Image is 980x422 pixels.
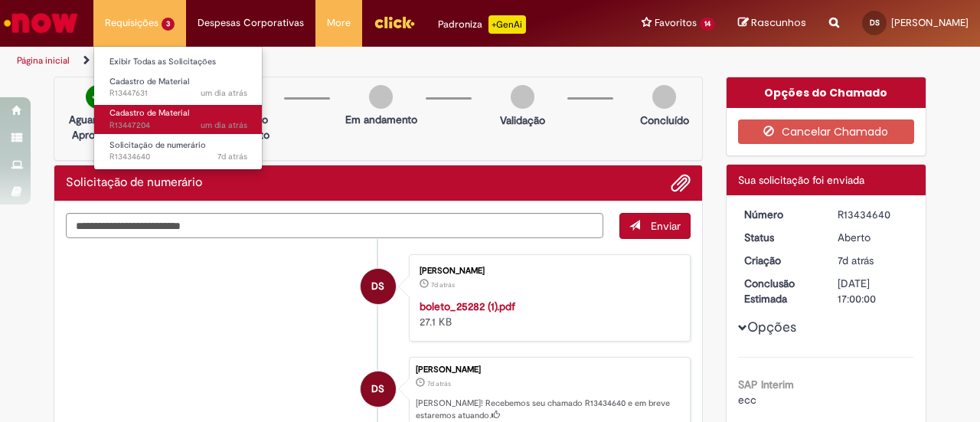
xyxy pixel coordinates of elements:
p: Concluído [640,113,689,128]
div: Danielle De Almeida Serafina [361,269,396,304]
span: More [327,15,351,31]
a: Aberto R13447631 : Cadastro de Material [94,74,263,102]
div: [DATE] 17:00:00 [838,276,909,306]
img: img-circle-grey.png [511,85,534,109]
p: [PERSON_NAME]! Recebemos seu chamado R13434640 e em breve estaremos atuando. [416,397,682,421]
span: Sua solicitação foi enviada [738,173,864,187]
div: 27.1 KB [420,299,675,329]
span: um dia atrás [201,87,247,99]
span: Cadastro de Material [109,107,189,119]
span: um dia atrás [201,119,247,131]
span: Cadastro de Material [109,76,189,87]
span: DS [870,18,880,28]
span: R13434640 [109,151,247,163]
img: ServiceNow [2,8,80,38]
span: 7d atrás [431,280,455,290]
a: Aberto R13447204 : Cadastro de Material [94,105,263,133]
h2: Solicitação de numerário Histórico de tíquete [66,176,202,190]
ul: Requisições [93,46,263,170]
time: 21/08/2025 08:29:36 [217,151,247,162]
span: R13447631 [109,87,247,100]
b: SAP Interim [738,378,794,391]
img: img-circle-grey.png [369,85,393,109]
div: R13434640 [838,207,909,222]
div: 21/08/2025 08:29:35 [838,253,909,268]
a: Aberto R13434640 : Solicitação de numerário [94,137,263,165]
p: +GenAi [488,15,526,34]
div: Danielle De Almeida Serafina [361,371,396,407]
textarea: Digite sua mensagem aqui... [66,213,603,238]
span: 14 [700,18,715,31]
div: Padroniza [438,15,526,34]
span: DS [371,268,384,305]
span: Despesas Corporativas [198,15,304,31]
dt: Conclusão Estimada [733,276,827,306]
span: 7d atrás [427,379,451,388]
span: DS [371,371,384,407]
div: Aberto [838,230,909,245]
span: Requisições [105,15,158,31]
a: boleto_25282 (1).pdf [420,299,515,313]
span: Solicitação de numerário [109,139,206,151]
div: [PERSON_NAME] [416,365,682,375]
span: 7d atrás [217,151,247,162]
span: [PERSON_NAME] [891,16,969,29]
span: Enviar [651,219,681,233]
a: Rascunhos [738,16,806,31]
div: [PERSON_NAME] [420,267,675,276]
ul: Trilhas de página [11,47,642,75]
div: Opções do Chamado [727,77,926,108]
button: Adicionar anexos [671,173,691,193]
time: 26/08/2025 10:59:31 [201,87,247,99]
span: 7d atrás [838,254,874,267]
dt: Criação [733,253,827,268]
p: Aguardando Aprovação [60,112,135,142]
dt: Número [733,207,827,222]
time: 21/08/2025 08:29:35 [427,379,451,388]
time: 21/08/2025 08:29:35 [838,254,874,267]
dt: Status [733,230,827,245]
span: ecc [738,393,756,407]
time: 21/08/2025 08:29:12 [431,280,455,290]
button: Cancelar Chamado [738,119,915,144]
img: img-circle-grey.png [652,85,676,109]
span: 3 [162,18,175,31]
span: Rascunhos [751,15,806,30]
a: Página inicial [17,54,70,67]
a: Exibir Todas as Solicitações [94,54,263,70]
p: Validação [500,113,545,128]
span: R13447204 [109,119,247,132]
p: Em andamento [345,112,417,127]
img: check-circle-green.png [86,85,109,109]
button: Enviar [619,213,691,239]
span: Favoritos [655,15,697,31]
img: click_logo_yellow_360x200.png [374,11,415,34]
